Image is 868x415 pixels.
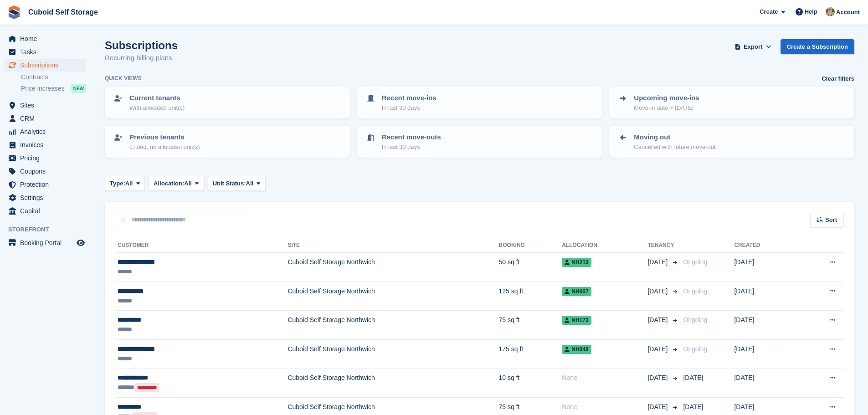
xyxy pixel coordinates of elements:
[805,7,817,16] span: Help
[288,369,498,398] td: Cuboid Self Storage Northwich
[20,205,75,217] span: Capital
[246,179,254,188] span: All
[208,176,266,191] button: Unit Status: All
[358,87,601,118] a: Recent move-ins In last 30 days
[562,373,647,383] div: None
[5,125,86,138] a: menu
[21,84,65,93] span: Price increases
[21,83,86,93] a: Price increases NEW
[5,236,86,249] a: menu
[129,143,200,152] p: Ended, no allocated unit(s)
[562,287,591,296] span: NH007
[288,311,498,340] td: Cuboid Self Storage Northwich
[288,253,498,282] td: Cuboid Self Storage Northwich
[562,258,591,267] span: NH213
[5,46,86,58] a: menu
[382,93,437,103] p: Recent move-ins
[129,132,200,143] p: Previous tenants
[760,7,778,16] span: Create
[5,178,86,191] a: menu
[826,7,835,16] img: Chelsea Kitts
[562,402,647,412] div: None
[5,152,86,164] a: menu
[683,403,703,410] span: [DATE]
[634,143,715,152] p: Cancelled with future move-out
[499,339,562,369] td: 175 sq ft
[647,287,669,296] span: [DATE]
[647,238,679,253] th: Tenancy
[20,32,75,45] span: Home
[288,339,498,369] td: Cuboid Self Storage Northwich
[683,287,707,295] span: Ongoing
[825,215,837,225] span: Sort
[7,5,21,19] img: stora-icon-8386f47178a22dfd0bd8f6a31ec36ba5ce8667c1dd55bd0f319d3a0aa187defe.svg
[634,132,715,143] p: Moving out
[105,53,178,63] p: Recurring billing plans
[562,316,591,325] span: NH173
[110,179,125,188] span: Type:
[781,39,854,54] a: Create a Subscription
[734,311,797,340] td: [DATE]
[20,236,75,249] span: Booking Portal
[562,345,591,354] span: NH048
[683,345,707,353] span: Ongoing
[734,238,797,253] th: Created
[683,374,703,381] span: [DATE]
[154,179,184,188] span: Allocation:
[105,176,145,191] button: Type: All
[21,73,86,82] a: Contracts
[20,191,75,204] span: Settings
[733,39,773,54] button: Export
[288,282,498,311] td: Cuboid Self Storage Northwich
[634,103,699,113] p: Move-in date > [DATE]
[20,165,75,178] span: Coupons
[683,258,707,266] span: Ongoing
[610,127,853,157] a: Moving out Cancelled with future move-out
[213,179,246,188] span: Unit Status:
[562,238,647,253] th: Allocation
[75,237,86,248] a: Preview store
[125,179,133,188] span: All
[734,282,797,311] td: [DATE]
[20,125,75,138] span: Analytics
[734,339,797,369] td: [DATE]
[149,176,204,191] button: Allocation: All
[822,74,854,83] a: Clear filters
[683,316,707,323] span: Ongoing
[20,112,75,125] span: CRM
[5,112,86,125] a: menu
[184,179,192,188] span: All
[20,99,75,112] span: Sites
[499,369,562,398] td: 10 sq ft
[105,39,178,51] h1: Subscriptions
[499,311,562,340] td: 75 sq ft
[647,373,669,383] span: [DATE]
[382,143,441,152] p: In last 30 days
[499,282,562,311] td: 125 sq ft
[5,59,86,72] a: menu
[20,138,75,151] span: Invoices
[20,59,75,72] span: Subscriptions
[5,32,86,45] a: menu
[382,103,437,113] p: In last 30 days
[647,402,669,412] span: [DATE]
[20,178,75,191] span: Protection
[25,5,102,20] a: Cuboid Self Storage
[610,87,853,118] a: Upcoming move-ins Move-in date > [DATE]
[20,46,75,58] span: Tasks
[734,253,797,282] td: [DATE]
[734,369,797,398] td: [DATE]
[647,257,669,267] span: [DATE]
[106,87,349,118] a: Current tenants With allocated unit(s)
[106,127,349,157] a: Previous tenants Ended, no allocated unit(s)
[116,238,288,253] th: Customer
[836,8,860,17] span: Account
[5,138,86,151] a: menu
[129,93,185,103] p: Current tenants
[744,42,762,51] span: Export
[8,225,91,234] span: Storefront
[5,165,86,178] a: menu
[634,93,699,103] p: Upcoming move-ins
[499,238,562,253] th: Booking
[105,74,142,82] h6: Quick views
